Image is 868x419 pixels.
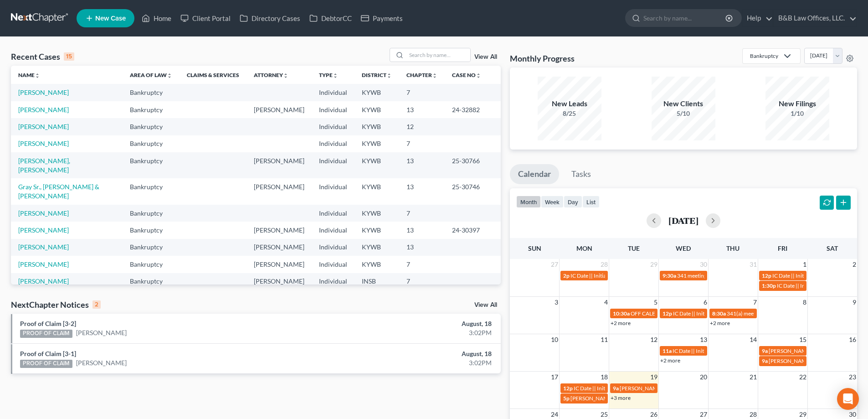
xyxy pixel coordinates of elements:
[20,350,76,357] a: Proof of Claim [3-1]
[399,239,445,256] td: 13
[798,334,807,345] span: 15
[550,334,559,345] span: 10
[340,349,492,358] div: August, 18
[673,310,818,317] span: IC Date || Initial interview & client setup for [PERSON_NAME]
[95,15,126,22] span: New Case
[137,10,176,26] a: Home
[354,222,399,238] td: KYWB
[123,101,180,118] td: Bankruptcy
[563,272,570,279] span: 2p
[130,72,172,78] a: Area of Lawunfold_more
[176,10,235,26] a: Client Portal
[312,205,354,222] td: Individual
[628,244,640,252] span: Tue
[827,244,838,252] span: Sat
[247,273,312,290] td: [PERSON_NAME]
[510,164,559,184] a: Calendar
[474,54,497,60] a: View All
[123,222,180,238] td: Bankruptcy
[550,259,559,270] span: 27
[762,282,776,289] span: 1:30p
[20,360,72,368] div: PROOF OF CLAIM
[570,395,758,402] span: [PERSON_NAME] (7) Last day to oppose discharge or dischargeability is [DATE]
[668,216,699,225] h2: [DATE]
[64,52,74,61] div: 15
[312,101,354,118] td: Individual
[663,310,672,317] span: 12p
[354,118,399,135] td: KYWB
[406,48,470,62] input: Search by name...
[749,372,758,383] span: 21
[312,222,354,238] td: Individual
[399,135,445,152] td: 7
[574,385,719,392] span: IC Date || Initial interview & client setup for [PERSON_NAME]
[778,244,787,252] span: Fri
[516,196,541,208] button: month
[20,320,76,327] a: Proof of Claim [3-2]
[649,372,658,383] span: 19
[247,101,312,118] td: [PERSON_NAME]
[18,183,99,200] a: Gray Sr., [PERSON_NAME] & [PERSON_NAME]
[474,302,497,308] a: View All
[18,226,69,234] a: [PERSON_NAME]
[727,310,815,317] span: 341(a) meeting for [PERSON_NAME]
[283,73,288,78] i: unfold_more
[676,244,691,252] span: Wed
[563,164,599,184] a: Tasks
[774,10,857,26] a: B&B Law Offices, LLC.
[362,72,392,78] a: Districtunfold_more
[802,297,807,308] span: 8
[406,72,437,78] a: Chapterunfold_more
[798,372,807,383] span: 22
[18,209,69,217] a: [PERSON_NAME]
[254,72,288,78] a: Attorneyunfold_more
[167,73,172,78] i: unfold_more
[312,256,354,273] td: Individual
[445,152,501,178] td: 25-30766
[354,101,399,118] td: KYWB
[35,73,40,78] i: unfold_more
[564,196,582,208] button: day
[699,334,708,345] span: 13
[445,101,501,118] td: 24-32882
[123,178,180,204] td: Bankruptcy
[76,358,127,367] a: [PERSON_NAME]
[726,244,740,252] span: Thu
[123,118,180,135] td: Bankruptcy
[563,385,573,392] span: 12p
[180,66,247,84] th: Claims & Services
[600,334,609,345] span: 11
[399,205,445,222] td: 7
[554,297,559,308] span: 3
[11,299,101,310] div: NextChapter Notices
[528,244,541,252] span: Sun
[541,196,564,208] button: week
[631,310,742,317] span: OFF CALENDAR hearing for [PERSON_NAME]
[354,84,399,101] td: KYWB
[663,347,672,354] span: 11a
[620,385,750,392] span: [PERSON_NAME] (7) Last day to file claims 8/18/20258
[235,10,305,26] a: Directory Cases
[312,135,354,152] td: Individual
[802,259,807,270] span: 1
[312,178,354,204] td: Individual
[538,98,601,109] div: New Leads
[399,178,445,204] td: 13
[710,320,730,326] a: +2 more
[649,259,658,270] span: 29
[18,260,69,268] a: [PERSON_NAME]
[340,358,492,367] div: 3:02PM
[18,123,69,130] a: [PERSON_NAME]
[848,372,857,383] span: 23
[312,152,354,178] td: Individual
[92,300,101,309] div: 2
[312,84,354,101] td: Individual
[765,109,829,118] div: 1/10
[649,334,658,345] span: 12
[742,10,773,26] a: Help
[305,10,356,26] a: DebtorCC
[432,73,437,78] i: unfold_more
[752,297,758,308] span: 7
[76,328,127,337] a: [PERSON_NAME]
[340,328,492,337] div: 3:02PM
